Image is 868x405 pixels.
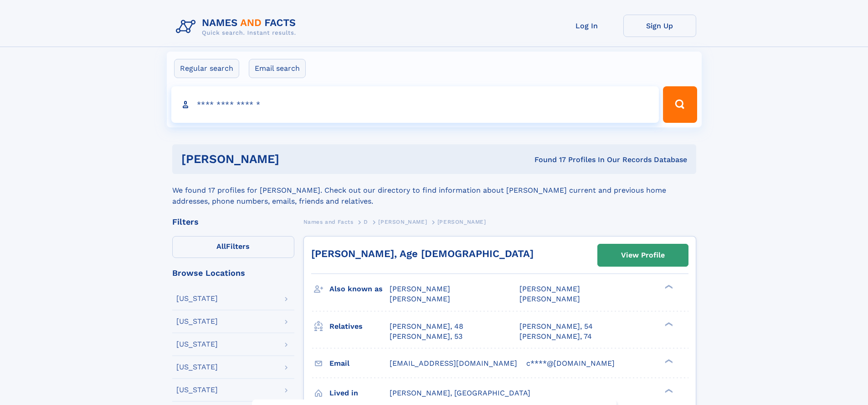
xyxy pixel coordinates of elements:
[176,341,218,348] div: [US_STATE]
[329,385,390,401] h3: Lived in
[329,319,390,334] h3: Relatives
[437,219,486,225] span: [PERSON_NAME]
[176,318,218,325] div: [US_STATE]
[663,86,697,123] button: Search Button
[519,321,593,331] a: [PERSON_NAME], 54
[181,153,407,165] h1: [PERSON_NAME]
[172,269,294,277] div: Browse Locations
[663,284,673,290] div: ❯
[176,363,218,371] div: [US_STATE]
[519,295,580,303] span: [PERSON_NAME]
[663,321,673,327] div: ❯
[311,248,534,259] a: [PERSON_NAME], Age [DEMOGRAPHIC_DATA]
[621,245,665,266] div: View Profile
[172,15,303,39] img: Logo Names and Facts
[249,59,306,78] label: Email search
[378,216,427,227] a: [PERSON_NAME]
[172,236,294,258] label: Filters
[176,295,218,302] div: [US_STATE]
[364,216,368,227] a: D
[623,15,696,37] a: Sign Up
[216,242,226,251] span: All
[364,219,368,225] span: D
[329,356,390,371] h3: Email
[519,284,580,293] span: [PERSON_NAME]
[390,295,450,303] span: [PERSON_NAME]
[172,174,696,207] div: We found 17 profiles for [PERSON_NAME]. Check out our directory to find information about [PERSON...
[390,389,530,397] span: [PERSON_NAME], [GEOGRAPHIC_DATA]
[390,331,462,342] a: [PERSON_NAME], 53
[598,244,688,266] a: View Profile
[378,219,427,225] span: [PERSON_NAME]
[176,386,218,394] div: [US_STATE]
[390,359,517,368] span: [EMAIL_ADDRESS][DOMAIN_NAME]
[550,15,623,37] a: Log In
[390,284,450,293] span: [PERSON_NAME]
[174,59,239,78] label: Regular search
[519,331,592,342] a: [PERSON_NAME], 74
[303,216,354,227] a: Names and Facts
[171,86,659,123] input: search input
[172,218,294,226] div: Filters
[329,281,390,297] h3: Also known as
[390,321,463,331] a: [PERSON_NAME], 48
[407,155,687,165] div: Found 17 Profiles In Our Records Database
[663,358,673,364] div: ❯
[663,388,673,394] div: ❯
